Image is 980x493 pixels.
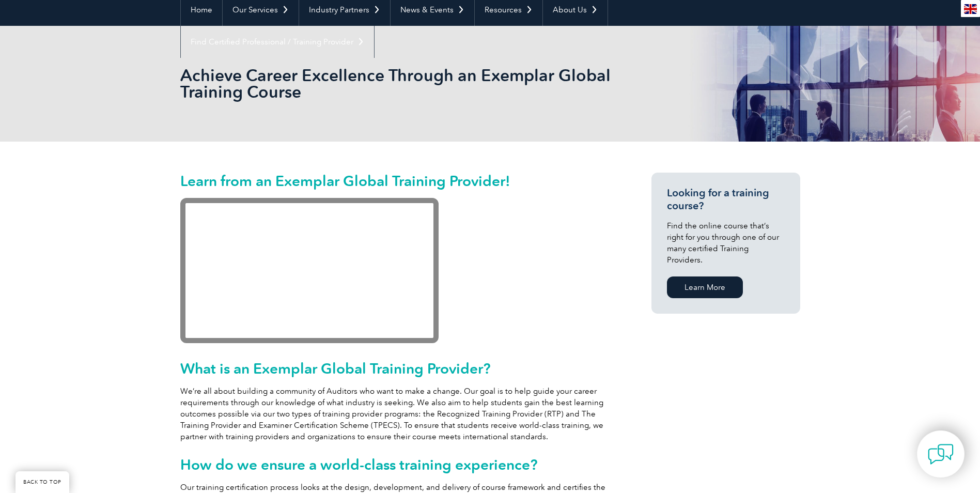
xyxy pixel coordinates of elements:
h2: How do we ensure a world-class training experience? [180,456,614,473]
h2: Achieve Career Excellence Through an Exemplar Global Training Course [180,67,614,100]
p: We’re all about building a community of Auditors who want to make a change. Our goal is to help g... [180,386,614,442]
img: contact-chat.png [928,441,954,467]
img: en [964,4,977,14]
a: BACK TO TOP [15,471,69,493]
a: Find Certified Professional / Training Provider [181,26,374,58]
a: Learn More [667,276,743,298]
h3: Looking for a training course? [667,187,785,212]
p: Find the online course that’s right for you through one of our many certified Training Providers. [667,220,785,266]
h2: What is an Exemplar Global Training Provider? [180,360,614,377]
iframe: Recognized Training Provider Graduates: World of Opportunities [180,198,439,343]
h2: Learn from an Exemplar Global Training Provider! [180,173,614,189]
